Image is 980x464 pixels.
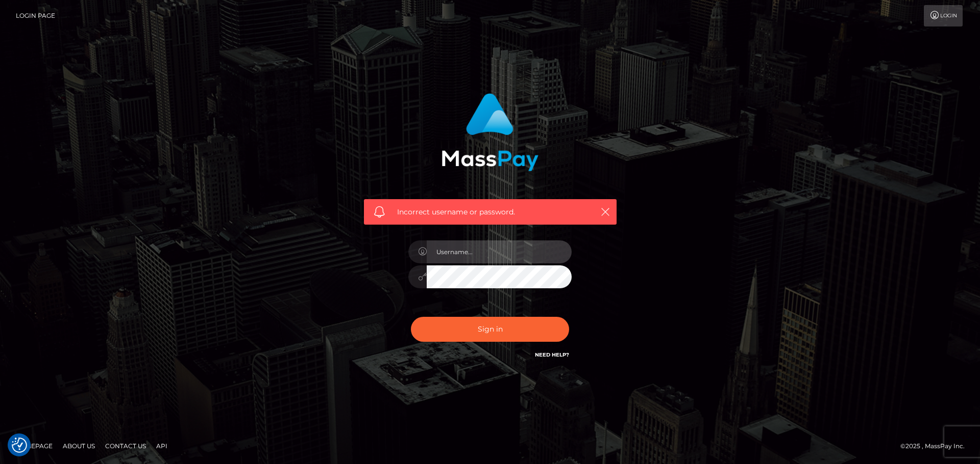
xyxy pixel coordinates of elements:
[59,438,99,454] a: About Us
[152,438,171,454] a: API
[442,93,538,171] img: MassPay Login
[397,207,583,217] span: Incorrect username or password.
[427,240,572,263] input: Username...
[12,438,27,453] img: Revisit consent button
[12,438,27,453] button: Consent Preferences
[11,438,57,454] a: Homepage
[101,438,150,454] a: Contact Us
[16,5,55,26] a: Login Page
[900,441,972,452] div: © 2025 , MassPay Inc.
[411,317,569,342] button: Sign in
[535,351,569,358] a: Need Help?
[924,5,963,26] a: Login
